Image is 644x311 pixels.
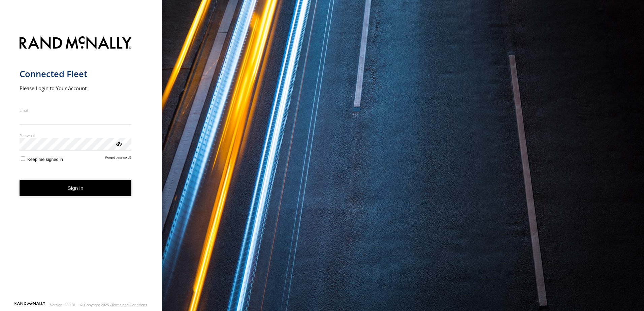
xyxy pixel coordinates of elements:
[115,140,122,147] div: ViewPassword
[20,108,132,113] label: Email
[27,157,63,162] span: Keep me signed in
[21,157,25,161] input: Keep me signed in
[105,155,132,162] a: Forgot password?
[20,35,132,52] img: Rand McNally
[50,303,76,307] div: Version: 309.01
[111,303,147,307] a: Terms and Conditions
[80,303,147,307] div: © Copyright 2025 -
[14,302,45,308] a: Visit our Website
[20,68,132,79] h1: Connected Fleet
[20,180,132,197] button: Sign in
[20,85,132,92] h2: Please Login to Your Account
[20,32,142,301] form: main
[20,133,132,138] label: Password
